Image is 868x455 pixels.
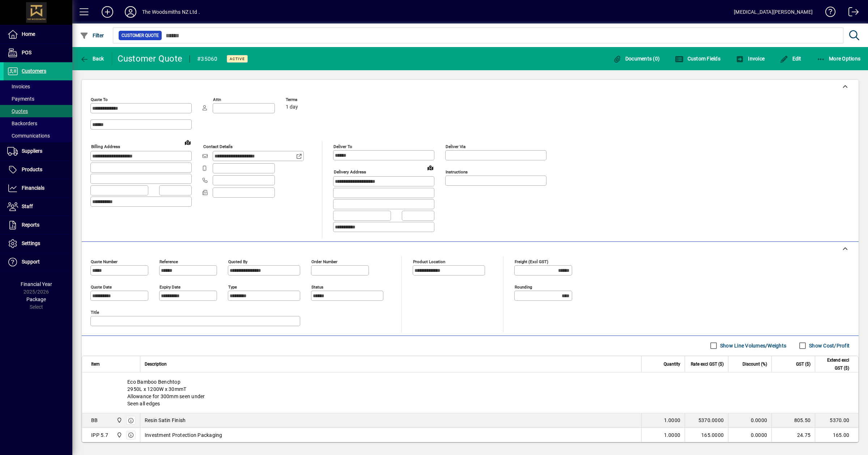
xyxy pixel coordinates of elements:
mat-label: Rounding [515,284,532,289]
span: Rate excl GST ($) [691,360,724,368]
mat-label: Deliver To [333,144,352,149]
a: POS [4,44,72,62]
mat-label: Deliver via [446,144,465,149]
mat-label: Title [91,309,99,315]
span: Customer Quote [122,32,159,39]
span: Terms [286,97,329,102]
div: Customer Quote [118,53,183,64]
span: Description [145,360,167,368]
span: 1.0000 [664,417,681,424]
button: More Options [815,52,863,65]
span: Documents (0) [613,56,660,62]
a: Staff [4,198,72,216]
button: Edit [778,52,803,65]
a: Financials [4,179,72,197]
td: 165.00 [815,428,858,442]
div: 5370.0000 [689,417,724,424]
mat-label: Instructions [446,169,468,174]
mat-label: Quote To [91,97,108,102]
button: Documents (0) [611,52,661,65]
span: The Woodsmiths [115,431,123,439]
a: Support [4,253,72,271]
div: BB [91,417,98,424]
span: Financial Year [21,281,52,287]
span: GST ($) [796,360,810,368]
mat-label: Freight (excl GST) [515,259,548,264]
a: Knowledge Base [820,1,836,25]
div: The Woodsmiths NZ Ltd . [142,6,200,18]
span: 1 day [286,104,298,110]
a: Quotes [4,105,72,117]
span: Investment Protection Packaging [145,431,222,439]
div: Eco Bamboo Benchtop 2950L x 1200W x 30mmT Allowance for 300mm seen under Seen all edges [82,372,858,413]
td: 805.50 [771,413,815,428]
span: 1.0000 [664,431,681,439]
span: Products [22,167,42,172]
span: Quotes [7,108,28,114]
span: Quantity [664,360,680,368]
div: 165.0000 [689,431,724,439]
a: Reports [4,216,72,234]
span: Payments [7,96,34,102]
div: #35060 [197,53,218,65]
mat-label: Quote number [91,259,118,264]
mat-label: Product location [413,259,445,264]
span: Staff [22,203,33,209]
span: Extend excl GST ($) [820,356,849,372]
span: Package [26,296,46,302]
label: Show Line Volumes/Weights [719,342,786,349]
mat-label: Attn [213,97,221,102]
a: Home [4,25,72,43]
span: Home [22,31,35,37]
div: [MEDICAL_DATA][PERSON_NAME] [734,6,813,18]
span: Customers [22,68,46,74]
span: Invoice [736,56,765,62]
span: Resin Satin Finish [145,417,186,424]
a: View on map [182,136,193,148]
a: View on map [425,162,436,173]
span: Reports [22,222,39,228]
a: Logout [843,1,859,25]
button: Custom Fields [673,52,722,65]
a: Suppliers [4,142,72,160]
app-page-header-button: Back [72,52,112,65]
td: 5370.00 [815,413,858,428]
span: Back [80,56,104,62]
span: Backorders [7,121,37,126]
span: Discount (%) [743,360,767,368]
mat-label: Quoted by [228,259,247,264]
button: Filter [78,29,106,42]
span: Edit [780,56,801,62]
a: Backorders [4,117,72,130]
a: Settings [4,235,72,253]
mat-label: Reference [159,259,178,264]
span: POS [22,50,31,55]
span: Communications [7,133,50,139]
button: Back [78,52,106,65]
mat-label: Expiry date [159,284,180,289]
td: 24.75 [771,428,815,442]
a: Payments [4,93,72,105]
mat-label: Status [311,284,323,289]
span: More Options [817,56,861,62]
mat-label: Type [228,284,237,289]
div: IPP 5.7 [91,431,108,439]
mat-label: Quote date [91,284,112,289]
label: Show Cost/Profit [808,342,850,349]
span: Invoices [7,84,30,89]
button: Add [96,5,119,18]
span: Item [91,360,100,368]
span: Filter [80,33,104,38]
td: 0.0000 [728,428,771,442]
span: Suppliers [22,148,42,154]
span: Active [230,56,245,61]
span: Custom Fields [675,56,720,62]
a: Products [4,161,72,179]
mat-label: Order number [311,259,337,264]
button: Profile [119,5,142,18]
span: Settings [22,240,40,246]
a: Communications [4,130,72,142]
td: 0.0000 [728,413,771,428]
a: Invoices [4,80,72,93]
span: Financials [22,185,44,191]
